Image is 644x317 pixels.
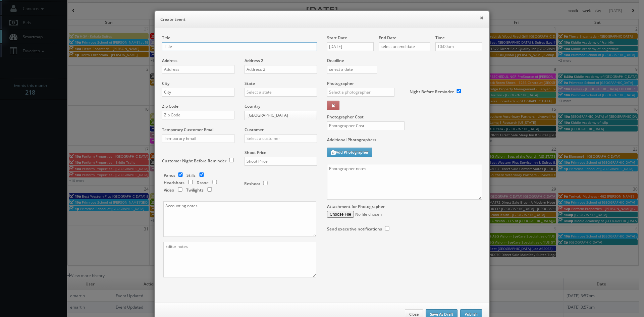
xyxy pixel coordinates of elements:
label: Country [245,103,260,109]
button: × [480,15,484,20]
label: Additional Photographers [327,137,482,146]
label: Panos [164,172,175,178]
label: End Date [379,35,396,41]
input: select a date [327,42,374,51]
label: Customer Night Before Reminder [162,158,226,164]
input: Select a state [245,88,317,97]
input: Title [162,42,317,51]
input: Address [162,65,234,74]
label: Send executive notifications [327,226,382,232]
input: Shoot Price [245,157,317,166]
label: Video [164,187,174,193]
label: State [245,81,255,86]
label: Night Before Reminder [410,89,454,95]
label: Photographer Cost [322,114,487,120]
input: Photographer Cost [327,121,405,130]
label: Stills [186,172,196,178]
label: Attachment for Photographer [327,204,385,209]
input: Zip Code [162,111,234,119]
input: select an end date [379,42,430,51]
label: Photographer [327,81,354,86]
label: Title [162,35,170,41]
label: Drone [197,180,209,186]
input: Select a customer [245,134,317,143]
label: Twilights [186,187,204,193]
label: Time [435,35,445,41]
label: Deadline [322,58,487,63]
label: Reshoot [244,181,260,187]
label: Customer [245,127,264,133]
label: Headshots [164,180,184,186]
input: select a date [327,65,377,74]
input: Select a photographer [327,88,394,97]
a: [GEOGRAPHIC_DATA] [245,111,317,120]
button: Add Photographer [327,148,372,157]
input: City [162,88,234,97]
label: City [162,81,169,86]
label: Shoot Price [245,150,266,155]
label: Address 2 [245,58,263,63]
label: Temporary Customer Email [162,127,214,133]
label: Address [162,58,177,63]
h6: Create Event [160,16,484,23]
input: Address 2 [245,65,317,74]
label: Start Date [327,35,347,41]
label: Zip Code [162,103,178,109]
span: [GEOGRAPHIC_DATA] [248,111,308,120]
input: Temporary Email [162,134,234,143]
